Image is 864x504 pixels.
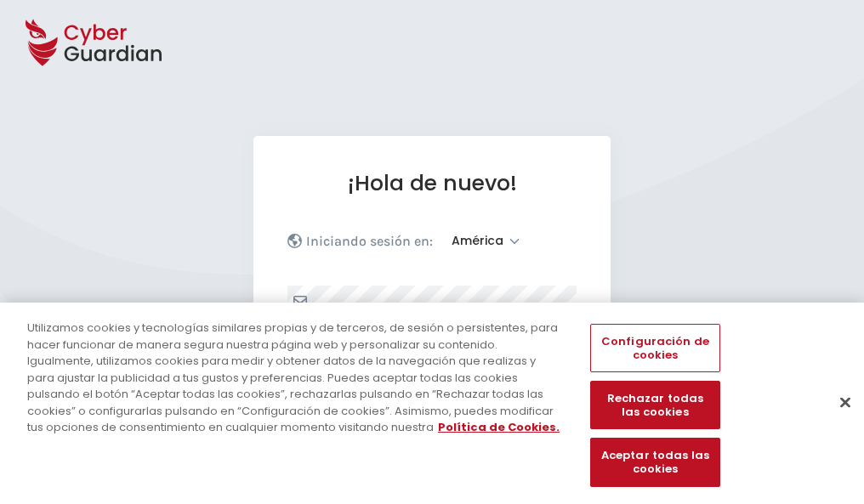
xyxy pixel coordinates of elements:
[306,233,433,250] p: Iniciando sesión en:
[590,324,719,372] button: Configuración de cookies
[438,419,560,435] a: Más información sobre su privacidad, se abre en una nueva pestaña
[590,382,719,430] button: Rechazar todas las cookies
[287,170,577,196] h1: ¡Hola de nuevo!
[27,320,565,436] div: Utilizamos cookies y tecnologías similares propias y de terceros, de sesión o persistentes, para ...
[590,439,719,487] button: Aceptar todas las cookies
[827,383,864,421] button: Cerrar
